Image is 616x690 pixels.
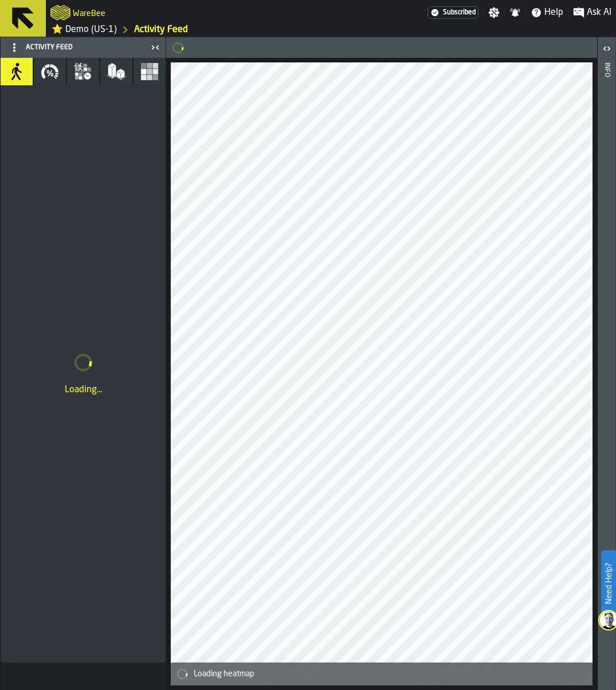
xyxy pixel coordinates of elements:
[544,6,563,19] span: Help
[526,6,568,19] label: button-toggle-Help
[427,6,478,19] div: Menu Subscription
[194,669,588,679] div: Loading heatmap
[505,7,525,18] label: button-toggle-Notifications
[599,40,615,60] label: button-toggle-Open
[3,38,147,57] div: Activity Feed
[50,2,70,23] a: logo-header
[147,41,163,54] label: button-toggle-Close me
[73,7,105,18] h2: Sub Title
[52,23,117,37] a: link-to-/wh/i/103622fe-4b04-4da1-b95f-2619b9c959cc
[10,383,156,397] div: Loading...
[484,7,504,18] label: button-toggle-Settings
[443,9,476,17] span: Subscribed
[568,6,616,19] label: button-toggle-Ask AI
[587,6,611,19] span: Ask AI
[171,663,593,685] div: alert-Loading heatmap
[602,551,615,616] label: Need Help?
[427,6,478,19] a: link-to-/wh/i/103622fe-4b04-4da1-b95f-2619b9c959cc/settings/billing
[134,23,188,37] a: link-to-/wh/i/103622fe-4b04-4da1-b95f-2619b9c959cc/feed/295e6da0-4918-4aac-b59c-b3797cc367fd
[598,37,615,690] header: Info
[50,23,331,37] nav: Breadcrumb
[603,60,611,687] div: Info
